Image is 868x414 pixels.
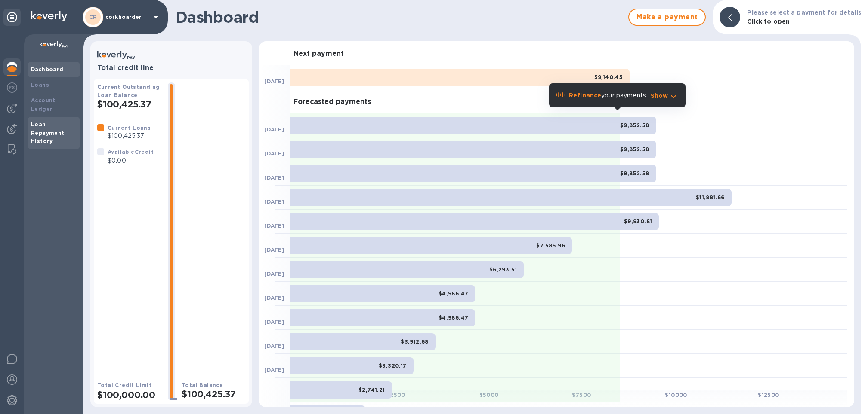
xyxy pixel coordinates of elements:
b: $3,320.17 [379,362,407,369]
h3: Forecasted payments [293,98,371,106]
b: Total Credit Limit [97,382,151,388]
b: [DATE] [264,343,284,349]
b: [DATE] [264,150,284,157]
h2: $100,425.37 [182,389,245,399]
h3: Total credit line [97,64,245,72]
p: $100,425.37 [108,131,151,140]
b: $2,741.21 [358,387,385,393]
h2: $100,000.00 [97,390,161,400]
b: $4,986.47 [439,290,469,297]
p: Show [651,91,668,100]
b: CR [89,14,97,20]
b: $9,930.81 [624,218,652,225]
b: $9,852.58 [620,170,649,177]
b: Click to open [747,18,790,25]
b: [DATE] [264,222,284,229]
b: [DATE] [264,367,284,373]
b: [DATE] [264,126,284,133]
b: Current Loans [108,125,151,131]
button: Show [651,91,679,100]
b: Please select a payment for details [747,9,861,16]
img: Foreign exchange [7,82,17,93]
img: Logo [31,11,67,21]
b: $4,986.47 [439,314,469,321]
b: [DATE] [264,295,284,301]
b: $3,912.68 [401,338,429,345]
b: Dashboard [31,66,64,73]
b: Loan Repayment History [31,121,65,145]
b: $9,852.58 [620,146,649,152]
b: [DATE] [264,174,284,181]
h1: Dashboard [176,8,624,26]
b: Loans [31,82,49,88]
b: [DATE] [264,271,284,277]
h2: $100,425.37 [97,99,161,110]
p: $0.00 [108,156,154,165]
p: your payments. [569,91,647,100]
b: $9,140.45 [594,74,623,80]
b: [DATE] [264,319,284,325]
div: Unpin categories [3,9,21,26]
b: Current Outstanding Loan Balance [97,84,160,98]
b: $ 10000 [665,392,687,398]
b: [DATE] [264,247,284,253]
b: [DATE] [264,198,284,205]
b: Total Balance [182,382,223,388]
b: Available Credit [108,149,154,155]
b: [DATE] [264,78,284,85]
h3: Next payment [293,50,344,58]
b: $9,852.58 [620,122,649,128]
b: $ 12500 [758,392,779,398]
b: $6,293.51 [489,266,517,273]
b: Refinance [569,92,601,99]
b: $11,881.66 [696,194,725,201]
span: Make a payment [636,12,698,22]
p: corkhoarder [105,14,148,20]
b: Account Ledger [31,97,56,112]
b: $7,586.96 [536,242,565,249]
button: Make a payment [628,9,706,26]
